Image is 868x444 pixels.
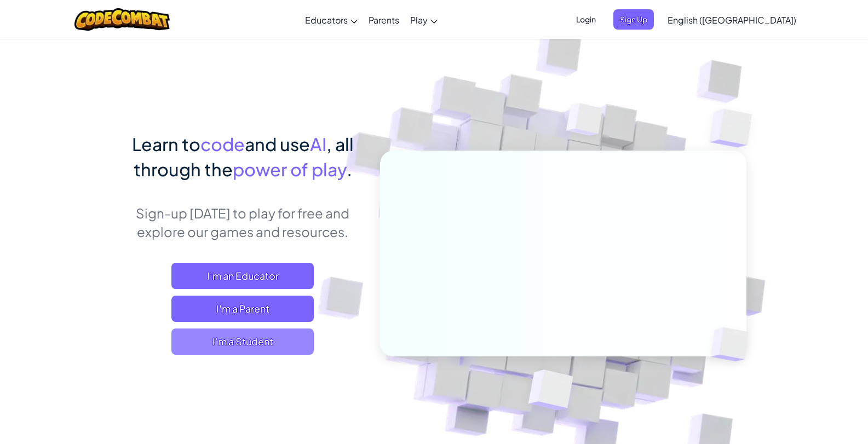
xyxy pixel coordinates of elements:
span: power of play [233,158,347,180]
span: . [347,158,352,180]
button: Sign Up [613,9,654,30]
a: Parents [363,5,405,34]
span: code [200,133,245,155]
a: English ([GEOGRAPHIC_DATA]) [662,5,802,34]
span: AI [310,133,326,155]
span: Play [410,14,428,26]
span: Learn to [132,133,200,155]
img: CodeCombat logo [74,8,170,31]
a: Play [405,5,443,34]
button: I'm a Student [171,328,314,355]
span: Educators [305,14,348,26]
img: Overlap cubes [501,347,599,437]
p: Sign-up [DATE] to play for free and explore our games and resources. [122,204,364,241]
a: I'm a Parent [171,296,314,322]
span: and use [245,133,310,155]
button: Login [570,9,602,30]
img: Overlap cubes [692,304,774,384]
img: Overlap cubes [688,82,783,175]
a: Educators [300,5,363,34]
a: I'm an Educator [171,263,314,289]
img: Overlap cubes [545,82,624,163]
span: English ([GEOGRAPHIC_DATA]) [668,14,796,26]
